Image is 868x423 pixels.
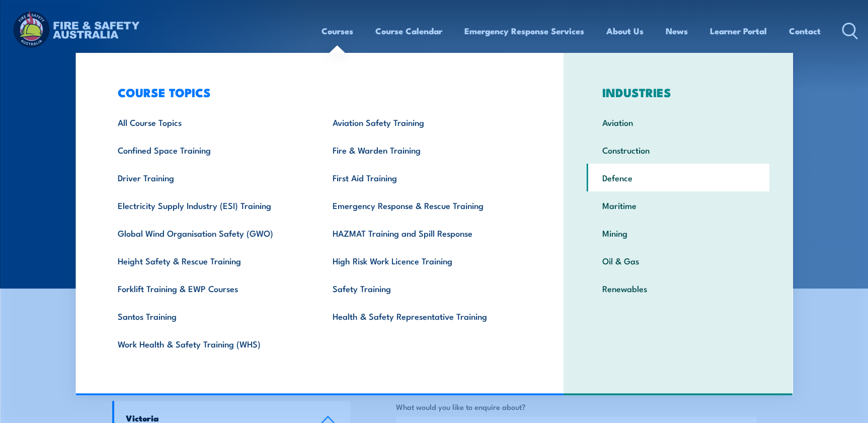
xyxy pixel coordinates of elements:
a: High Risk Work Licence Training [317,247,532,274]
a: Emergency Response Services [464,18,584,44]
a: Health & Safety Representative Training [317,302,532,330]
h3: INDUSTRIES [587,85,769,99]
a: All Course Topics [102,108,317,136]
a: Forklift Training & EWP Courses [102,274,317,302]
a: Fire & Warden Training [317,136,532,164]
a: Courses [322,18,353,44]
a: Oil & Gas [587,247,769,274]
a: Global Wind Organisation Safety (GWO) [102,219,317,247]
a: Aviation Safety Training [317,108,532,136]
a: Maritime [587,191,769,219]
a: Aviation [587,108,769,136]
a: Electricity Supply Industry (ESI) Training [102,191,317,219]
a: News [666,18,688,44]
a: Construction [587,136,769,164]
a: Height Safety & Rescue Training [102,247,317,274]
h3: COURSE TOPICS [102,85,532,99]
a: Emergency Response & Rescue Training [317,191,532,219]
a: Confined Space Training [102,136,317,164]
a: Contact [789,18,821,44]
a: HAZMAT Training and Spill Response [317,219,532,247]
a: Renewables [587,274,769,302]
a: Driver Training [102,164,317,191]
a: Santos Training [102,302,317,330]
label: What would you like to enquire about? [396,401,756,412]
a: Work Health & Safety Training (WHS) [102,330,317,358]
a: Mining [587,219,769,247]
a: Course Calendar [375,18,442,44]
a: About Us [606,18,644,44]
a: First Aid Training [317,164,532,191]
a: Defence [587,164,769,191]
a: Learner Portal [710,18,767,44]
a: Safety Training [317,274,532,302]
